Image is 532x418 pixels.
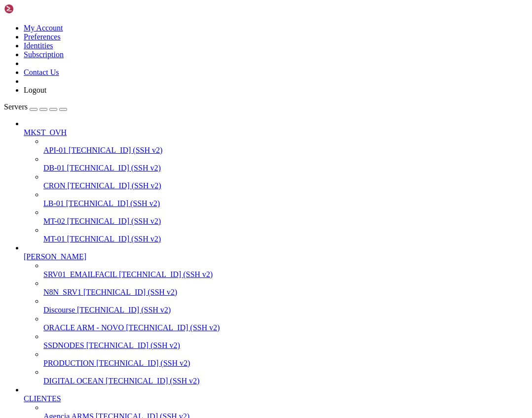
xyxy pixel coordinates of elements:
span: DIGITAL OCEAN [43,377,104,385]
span: Verificação de integridade - Testar restore automático [12,297,225,305]
span: MySQL: [12,188,36,196]
span: Notificações [12,280,59,288]
div: (18, 34) [79,289,83,297]
a: PRODUCTION [TECHNICAL_ID] (SSH v2) [43,359,528,368]
x-row: tail -f /backup/logs/cron.log [4,130,404,138]
span: Discourse [43,306,75,314]
span: - RAM: Baixo (streaming, não carrega tudo) [4,12,170,20]
x-row: * Documentation: [URL][DOMAIN_NAME] [4,21,404,29]
span: PostgreSQL: [12,163,55,171]
span: 9. Restauração [24,146,79,154]
li: SRV01_EMAILFACIL [TECHNICAL_ID] (SSH v2) [43,261,528,279]
span: postgres17 [355,348,395,355]
x-row: docker cp backup.tar.gz [container]:/tmp/ [4,222,404,230]
x-row: See [URL][DOMAIN_NAME] or run: sudo pro status [4,247,404,255]
a: DB-01 [TECHNICAL_ID] (SSH v2) [43,164,528,173]
span: 🔐 [12,146,20,155]
span: Servers [4,103,28,111]
span: [TECHNICAL_ID] (SSH v2) [67,235,161,243]
a: N8N_SRV1 [TECHNICAL_ID] (SSH v2) [43,288,528,297]
span: postgres [249,348,280,355]
x-row: 4. [4,289,404,297]
a: ORACLE ARM - NOVO [TECHNICAL_ID] (SSH v2) [43,323,528,332]
x-row: bash /backup/scripts/backup_mautic_[DOMAIN_NAME] [4,79,404,88]
x-row: Temperature: 55.9 C [4,104,404,113]
span: exec [28,230,43,238]
span: [PERSON_NAME] [24,252,86,261]
span: [TECHNICAL_ID] (SSH v2) [86,341,180,349]
span: # Backup individual [12,54,87,62]
span: [TECHNICAL_ID] (SSH v2) [96,359,190,367]
x-row: root@ns5008308:~# [4,289,404,297]
a: Subscription [24,50,64,59]
x-row: docker [container] tar xzf /tmp/backup.tar.gz -C /var/www/html [4,230,404,239]
x-row: 42 updates can be applied immediately. [4,213,404,222]
span: exec [126,172,142,179]
a: DIGITAL OCEAN [TECHNICAL_ID] (SSH v2) [43,377,528,385]
x-row: Last login: [DATE] from [TECHNICAL_ID] [4,280,404,289]
li: MKST_OVH [24,119,528,244]
span: O sistema está completo e funcionando automaticamente toda madrugada às 3:00 AM! [4,314,320,322]
a: Contact Us [24,68,59,76]
x-row: root@server1:/opt/docker# ^C [4,331,404,339]
span: [TECHNICAL_ID] (SSH v2) [67,217,161,225]
a: MT-02 [TECHNICAL_ID] (SSH v2) [43,217,528,226]
li: SSDNODES [TECHNICAL_ID] (SSH v2) [43,332,528,350]
span: [TECHNICAL_ID] (SSH v2) [119,270,213,279]
span: Backup incremental [12,264,83,272]
img: Shellngn [4,4,61,14]
span: evolution_api [43,348,95,355]
span: # Ver logs [12,121,51,129]
span: SRV01_EMAILFACIL [43,270,117,279]
span: 🔧 [12,37,20,46]
span: Envio para nuvem - S3, Google Drive [12,272,150,280]
li: N8N_SRV1 [TECHNICAL_ID] (SSH v2) [43,279,528,297]
span: # Todos de uma vez [12,96,83,104]
span: mautic [103,348,126,355]
x-row: - I/O: Alto durante leitura/escrita [4,21,404,29]
span: CLIENTES [24,394,61,403]
x-row: bash /backup/scripts/backup_mysql_[DOMAIN_NAME] [4,71,404,79]
span: 💡 [12,247,20,255]
a: My Account [24,24,63,32]
x-row: gunzip < backup.sql.gz | docker -i mysql mysql -u root -p[senha] [database] [4,197,404,205]
x-row: * Strictly confined Kubernetes makes edge and IoT secure. Learn how MicroK8s [4,155,404,163]
span: mente [99,37,119,45]
x-row: root@server1:/opt/docker# ls [4,339,404,348]
span: [TECHNICAL_ID] (SSH v2) [69,146,162,154]
a: Preferences [24,33,61,41]
span: postgres-vector [288,348,347,355]
x-row: System information as of [DATE] 14:40:26 -03 2025 [4,54,404,63]
span: [TECHNICAL_ID] (SSH v2) [106,377,199,385]
span: 8. Como usar manual [24,37,99,45]
span: PRODUCTION [43,359,94,367]
x-row: System load: 0.45 [4,71,404,79]
x-row: Processes: 331 [4,113,404,121]
span: [TECHNICAL_ID] (SSH v2) [67,181,161,190]
x-row: bash /backup/scripts/run_all_[DOMAIN_NAME] [4,104,404,113]
li: LB-01 [TECHNICAL_ID] (SSH v2) [43,190,528,208]
a: Servers [4,103,67,111]
x-row: 5. [4,297,404,306]
span: [TECHNICAL_ID] (SSH v2) [66,199,160,208]
li: MT-02 [TECHNICAL_ID] (SSH v2) [43,208,528,226]
x-row: To see these additional updates run: apt list --upgradable [4,222,404,230]
span: mysql [134,348,154,355]
span: [TECHNICAL_ID] (SSH v2) [77,306,171,314]
x-row: IPv6 address for enp3s0f0: 2607:5300:203:9635:: [4,138,404,146]
x-row: 1. [4,264,404,272]
li: Discourse [TECHNICAL_ID] (SSH v2) [43,297,528,314]
span: ● [4,247,8,255]
a: [PERSON_NAME] [24,252,528,261]
span: n8n2 [182,348,197,355]
span: [TECHNICAL_ID] (SSH v2) [67,164,161,172]
x-row: 3. - Email/Telegram quando completar [4,280,404,289]
span: CRON [43,181,65,190]
a: MT-01 [TECHNICAL_ID] (SSH v2) [43,235,528,244]
span: N8N_SRV1 [43,288,81,296]
a: Identities [24,41,53,50]
a: LB-01 [TECHNICAL_ID] (SSH v2) [43,199,528,208]
li: API-01 [TECHNICAL_ID] (SSH v2) [43,137,528,155]
a: SRV01_EMAILFACIL [TECHNICAL_ID] (SSH v2) [43,270,528,279]
span: exec [126,197,142,205]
